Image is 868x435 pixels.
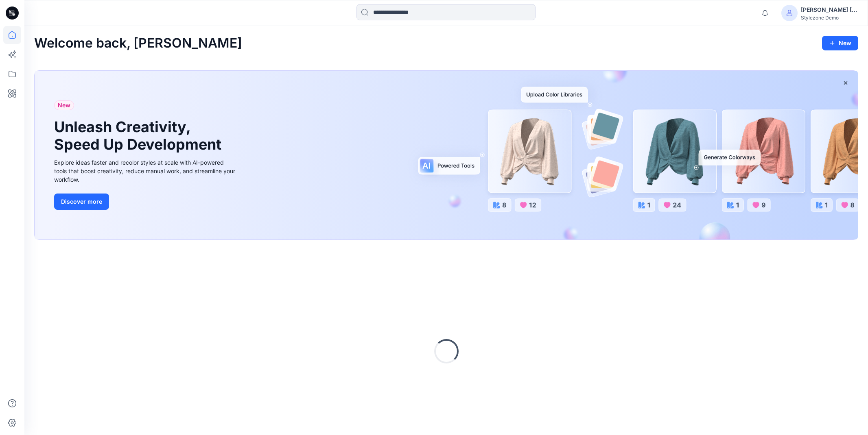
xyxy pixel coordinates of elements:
[822,36,858,50] button: New
[54,158,237,184] div: Explore ideas faster and recolor styles at scale with AI-powered tools that boost creativity, red...
[801,5,858,15] div: [PERSON_NAME] [PERSON_NAME]
[54,194,237,210] a: Discover more
[54,194,109,210] button: Discover more
[58,100,70,110] span: New
[786,10,793,16] svg: avatar
[801,15,858,21] div: Stylezone Demo
[34,36,242,51] h2: Welcome back, [PERSON_NAME]
[54,118,225,153] h1: Unleash Creativity, Speed Up Development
